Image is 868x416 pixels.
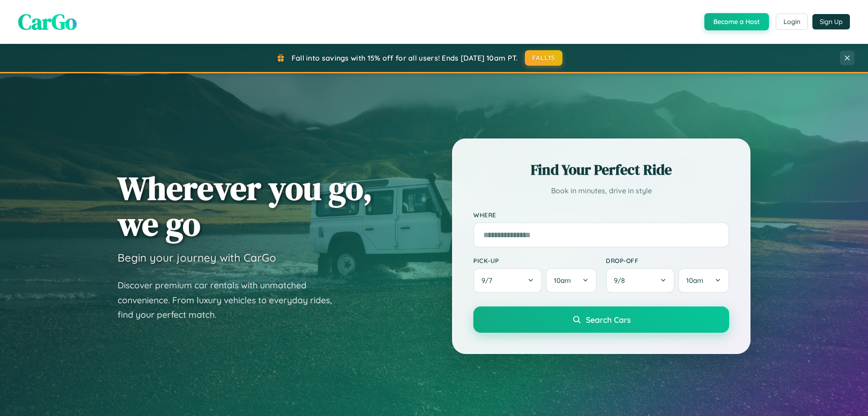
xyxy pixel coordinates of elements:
[525,50,563,66] button: FALL15
[614,276,629,285] span: 9 / 8
[473,160,729,180] h2: Find Your Perfect Ride
[686,276,703,285] span: 10am
[481,276,497,285] span: 9 / 7
[118,251,276,264] h3: Begin your journey with CarGo
[704,13,769,30] button: Become a Host
[776,14,808,30] button: Login
[812,14,850,29] button: Sign Up
[678,268,729,293] button: 10am
[473,211,729,219] label: Where
[586,315,631,325] span: Search Cars
[473,268,542,293] button: 9/7
[473,257,597,264] label: Pick-up
[18,7,77,37] span: CarGo
[606,257,729,264] label: Drop-off
[118,170,373,242] h1: Wherever you go, we go
[546,268,597,293] button: 10am
[118,278,344,322] p: Discover premium car rentals with unmatched convenience. From luxury vehicles to everyday rides, ...
[473,184,729,197] p: Book in minutes, drive in style
[473,306,729,333] button: Search Cars
[606,268,675,293] button: 9/8
[292,53,518,62] span: Fall into savings with 15% off for all users! Ends [DATE] 10am PT.
[554,276,571,285] span: 10am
